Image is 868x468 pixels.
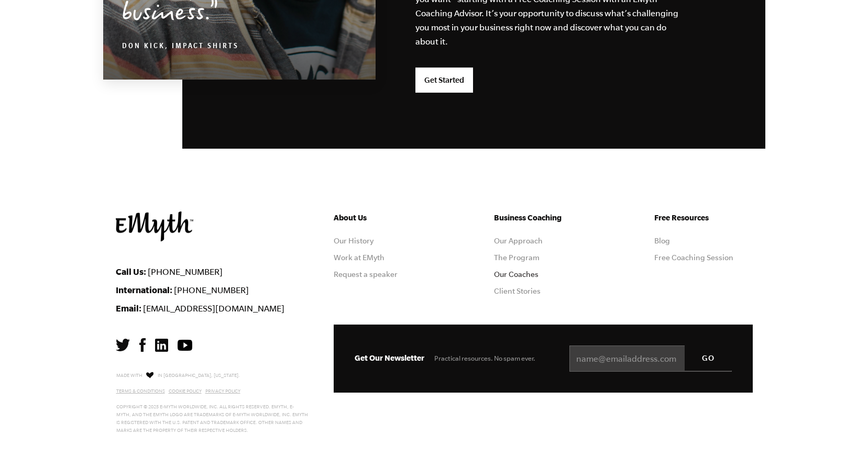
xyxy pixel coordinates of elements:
[334,253,384,262] a: Work at EMyth
[334,211,432,224] h5: About Us
[685,346,732,371] input: GO
[143,304,284,313] a: [EMAIL_ADDRESS][DOMAIN_NAME]
[116,266,146,276] strong: Call Us:
[148,267,223,276] a: [PHONE_NUMBER]
[494,253,540,262] a: The Program
[355,353,424,362] span: Get Our Newsletter
[494,237,543,245] a: Our Approach
[116,339,130,351] img: Twitter
[116,388,165,394] a: Terms & Conditions
[169,388,202,394] a: Cookie Policy
[205,388,240,394] a: Privacy Policy
[334,270,398,278] a: Request a speaker
[174,285,249,295] a: [PHONE_NUMBER]
[654,211,753,224] h5: Free Resources
[334,237,373,245] a: Our History
[494,270,539,278] a: Our Coaches
[116,211,193,241] img: EMyth
[116,285,172,295] strong: International:
[178,340,192,351] img: YouTube
[494,211,592,224] h5: Business Coaching
[415,68,473,93] a: Get Started
[569,346,732,372] input: name@emailaddress.com
[654,253,733,262] a: Free Coaching Session
[816,418,868,468] iframe: Chat Widget
[494,287,541,295] a: Client Stories
[434,354,535,362] span: Practical resources. No spam ever.
[146,372,153,378] img: Love
[654,237,670,245] a: Blog
[139,338,146,352] img: Facebook
[116,303,141,313] strong: Email:
[116,370,309,434] p: Made with in [GEOGRAPHIC_DATA], [US_STATE]. Copyright © 2025 E-Myth Worldwide, Inc. All rights re...
[122,43,239,51] cite: Don Kick, Impact Shirts
[155,339,168,352] img: LinkedIn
